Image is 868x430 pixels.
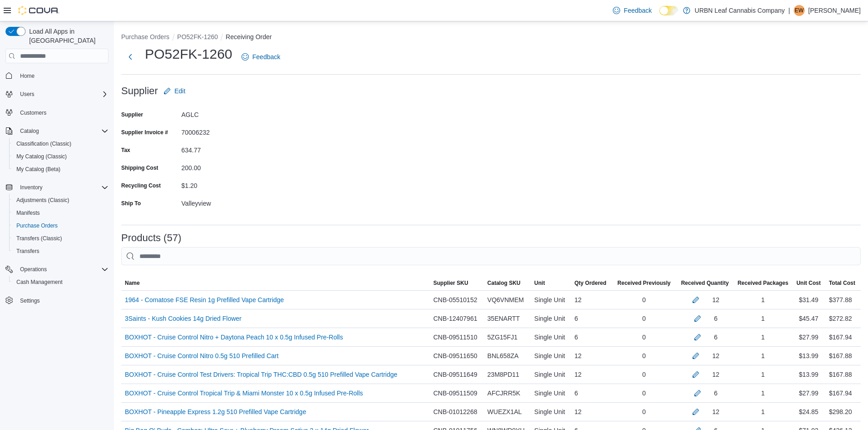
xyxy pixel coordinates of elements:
div: Single Unit [531,328,571,346]
div: 1 [734,328,792,346]
span: Catalog [16,126,108,137]
a: Purchase Orders [13,220,62,231]
span: VQ6VNMEM [488,294,524,305]
input: This is a search bar. After typing your query, hit enter to filter the results lower in the page. [121,247,861,265]
span: My Catalog (Beta) [13,164,108,175]
div: $1.20 [181,178,303,189]
a: BOXHOT - Cruise Control Nitro + Daytona Peach 10 x 0.5g Infused Pre-Rolls [125,332,343,343]
div: 0 [612,403,676,421]
span: Received Previously [617,279,671,287]
div: $13.99 [792,365,825,384]
h3: Products (57) [121,233,181,243]
a: BOXHOT - Cruise Control Tropical Trip & Miami Monster 10 x 0.5g Infused Pre-Rolls [125,388,363,399]
span: My Catalog (Classic) [16,153,67,160]
div: 1 [734,291,792,309]
button: PO52FK-1260 [177,33,218,40]
span: Adjustments (Classic) [16,197,69,204]
button: Manifests [9,207,112,219]
div: 1 [734,384,792,402]
button: My Catalog (Classic) [9,150,112,163]
label: Supplier Invoice # [121,129,168,136]
a: Transfers (Classic) [13,233,66,244]
span: CNB-12407961 [433,313,478,324]
span: Catalog SKU [488,279,521,287]
span: Home [20,72,35,80]
span: Feedback [252,52,280,61]
button: Edit [160,82,189,100]
div: $298.20 [829,406,852,417]
div: $272.82 [829,313,852,324]
p: URBN Leaf Cannabis Company [695,5,785,16]
a: Customers [16,107,50,118]
div: $45.47 [792,309,825,328]
span: Manifests [13,207,108,218]
a: BOXHOT - Cruise Control Nitro 0.5g 510 Prefilled Cart [125,350,278,361]
div: 0 [612,328,676,346]
button: Catalog SKU [484,276,531,290]
span: Name [125,279,140,287]
button: My Catalog (Beta) [9,163,112,176]
span: Edit [175,86,185,96]
div: Emily Wotherspoon [794,5,805,16]
span: Unit [534,279,545,287]
div: Single Unit [531,309,571,328]
div: $13.99 [792,347,825,365]
button: Operations [2,263,112,276]
span: Dark Mode [659,15,660,16]
div: Single Unit [531,365,571,384]
a: Home [16,71,38,81]
span: Received Quantity [681,279,729,287]
nav: An example of EuiBreadcrumbs [121,32,861,43]
span: Users [16,89,108,100]
div: 6 [714,332,718,343]
div: 12 [571,347,612,365]
div: $377.88 [829,294,852,305]
span: CNB-09511509 [433,388,478,399]
a: Manifests [13,207,43,218]
button: Catalog [16,126,42,137]
span: Settings [20,297,40,304]
label: Tax [121,147,130,154]
div: 12 [571,403,612,421]
div: 1 [734,309,792,328]
div: 0 [612,309,676,328]
button: Settings [2,294,112,307]
span: Inventory [16,182,108,193]
div: Single Unit [531,291,571,309]
div: 12 [712,350,719,361]
button: Adjustments (Classic) [9,194,112,207]
div: $167.94 [829,332,852,343]
span: CNB-01012268 [433,406,478,417]
span: CNB-09511650 [433,350,478,361]
div: 12 [571,365,612,384]
div: $31.49 [792,291,825,309]
span: Settings [16,295,108,306]
span: BNL658ZA [488,350,519,361]
span: CNB-09511510 [433,332,478,343]
div: 1 [734,403,792,421]
div: 1 [734,365,792,384]
a: BOXHOT - Pineapple Express 1.2g 510 Prefilled Vape Cartridge [125,406,306,417]
button: Catalog [2,125,112,137]
span: Cash Management [13,277,108,288]
div: 6 [571,384,612,402]
span: Home [16,70,108,81]
a: Classification (Classic) [13,138,75,149]
span: Received Packages [738,279,788,287]
button: Operations [16,264,51,275]
span: Transfers [13,246,108,257]
a: Transfers [13,246,43,257]
span: CNB-05510152 [433,294,478,305]
button: Classification (Classic) [9,137,112,150]
span: Customers [16,107,108,118]
h3: Supplier [121,86,158,96]
span: Classification (Classic) [13,138,108,149]
span: EW [795,5,803,16]
span: 35ENARTT [488,313,520,324]
button: Users [2,88,112,101]
button: Receiving Order [226,33,272,40]
a: 1964 - Comatose FSE Resin 1g Prefilled Vape Cartridge [125,294,284,305]
input: Dark Mode [659,6,678,15]
span: Purchase Orders [13,220,108,231]
div: 70006232 [181,125,303,136]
